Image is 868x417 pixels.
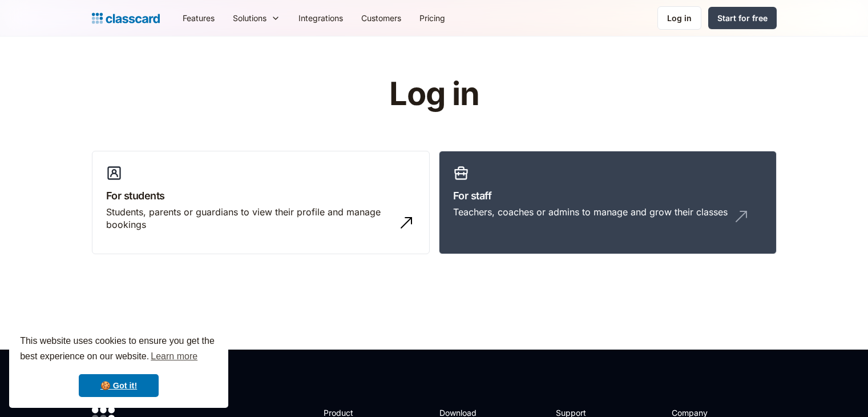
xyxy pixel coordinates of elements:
h1: Log in [253,77,615,112]
a: home [92,10,160,26]
a: Log in [657,6,701,30]
a: Integrations [289,5,352,31]
div: Students, parents or guardians to view their profile and manage bookings [106,206,393,231]
a: Start for free [708,7,777,29]
a: Pricing [410,5,454,31]
span: This website uses cookies to ensure you get the best experience on our website. [20,334,217,365]
div: Log in [667,12,692,24]
a: Customers [352,5,410,31]
a: dismiss cookie message [79,374,159,397]
a: learn more about cookies [149,348,199,365]
div: cookieconsent [9,323,228,408]
div: Solutions [224,5,289,31]
div: Solutions [233,12,267,24]
a: For staffTeachers, coaches or admins to manage and grow their classes [439,151,777,255]
h3: For staff [453,188,762,203]
h3: For students [106,188,415,203]
div: Teachers, coaches or admins to manage and grow their classes [453,206,728,218]
a: Features [173,5,224,31]
div: Start for free [717,12,768,24]
a: For studentsStudents, parents or guardians to view their profile and manage bookings [92,151,430,255]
